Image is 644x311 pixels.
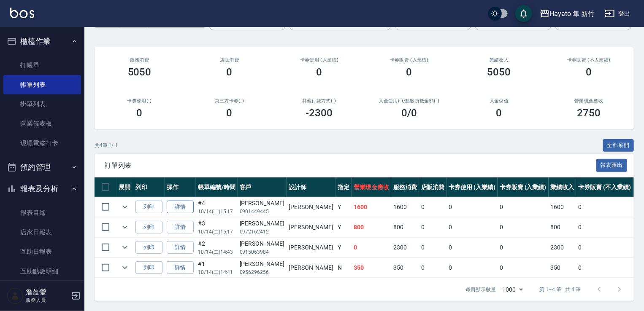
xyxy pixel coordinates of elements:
[391,217,419,237] td: 800
[549,258,576,278] td: 350
[3,242,81,261] a: 互助日報表
[549,197,576,217] td: 1600
[3,30,81,52] button: 櫃檯作業
[496,107,502,119] h3: 0
[3,56,81,75] a: 打帳單
[515,5,532,22] button: save
[167,241,194,254] a: 詳情
[135,241,162,254] button: 列印
[586,66,592,78] h3: 0
[240,260,284,268] div: [PERSON_NAME]
[447,238,498,257] td: 0
[165,177,196,197] th: 操作
[419,177,447,197] th: 店販消費
[119,261,131,274] button: expand row
[3,94,81,114] a: 掛單列表
[352,197,391,217] td: 1600
[135,261,162,274] button: 列印
[576,197,633,217] td: 0
[10,8,34,18] img: Logo
[240,199,284,208] div: [PERSON_NAME]
[306,107,333,119] h3: -2300
[540,286,581,293] p: 第 1–4 筆 共 4 筆
[419,217,447,237] td: 0
[391,258,419,278] td: 350
[317,66,322,78] h3: 0
[336,217,352,237] td: Y
[336,177,352,197] th: 指定
[167,221,194,234] a: 詳情
[3,156,81,178] button: 預約管理
[135,221,162,234] button: 列印
[391,238,419,257] td: 2300
[137,107,143,119] h3: 0
[550,8,595,19] div: Hayato 隼 新竹
[3,223,81,242] a: 店家日報表
[498,177,549,197] th: 卡券販賣 (入業績)
[238,177,287,197] th: 客戶
[336,258,352,278] td: N
[26,296,69,304] p: 服務人員
[3,262,81,281] a: 互助點數明細
[401,107,417,119] h3: 0 /0
[498,197,549,217] td: 0
[554,98,624,104] h2: 營業現金應收
[391,177,419,197] th: 服務消費
[576,217,633,237] td: 0
[133,177,165,197] th: 列印
[7,287,24,304] img: Person
[447,217,498,237] td: 0
[198,208,235,215] p: 10/14 (二) 15:17
[447,258,498,278] td: 0
[105,161,596,170] span: 訂單列表
[196,177,238,197] th: 帳單編號/時間
[374,98,444,104] h2: 入金使用(-) /點數折抵金額(-)
[549,238,576,257] td: 2300
[577,107,601,119] h3: 2750
[549,217,576,237] td: 800
[465,286,496,293] p: 每頁顯示數量
[198,248,235,256] p: 10/14 (二) 14:43
[196,258,238,278] td: #1
[464,98,534,104] h2: 入金儲值
[198,268,235,276] p: 10/14 (二) 14:41
[447,197,498,217] td: 0
[196,238,238,257] td: #2
[603,139,634,152] button: 全部展開
[287,238,336,257] td: [PERSON_NAME]
[406,66,412,78] h3: 0
[3,114,81,133] a: 營業儀表板
[419,258,447,278] td: 0
[105,98,174,104] h2: 卡券使用(-)
[196,197,238,217] td: #4
[105,57,174,63] h3: 服務消費
[419,238,447,257] td: 0
[601,6,634,21] button: 登出
[287,177,336,197] th: 設計師
[26,288,69,296] h5: 詹盈瑩
[391,197,419,217] td: 1600
[576,238,633,257] td: 0
[287,258,336,278] td: [PERSON_NAME]
[195,98,264,104] h2: 第三方卡券(-)
[240,248,284,256] p: 0915063984
[227,107,233,119] h3: 0
[3,203,81,223] a: 報表目錄
[227,66,233,78] h3: 0
[596,161,628,169] a: 報表匯出
[240,239,284,248] div: [PERSON_NAME]
[284,98,354,104] h2: 其他付款方式(-)
[498,258,549,278] td: 0
[167,201,194,214] a: 詳情
[374,57,444,63] h2: 卡券販賣 (入業績)
[498,238,549,257] td: 0
[554,57,624,63] h2: 卡券販賣 (不入業績)
[536,5,598,22] button: Hayato 隼 新竹
[336,197,352,217] td: Y
[196,217,238,237] td: #3
[336,238,352,257] td: Y
[3,178,81,200] button: 報表及分析
[352,238,391,257] td: 0
[352,217,391,237] td: 800
[128,66,152,78] h3: 5050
